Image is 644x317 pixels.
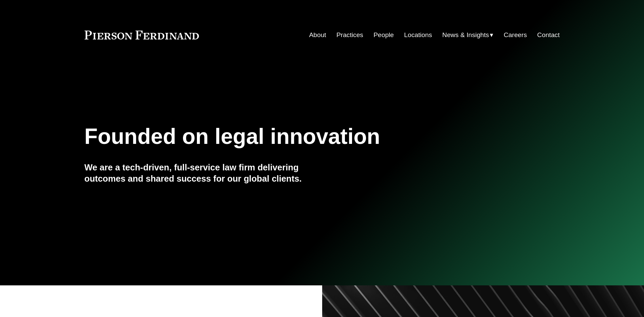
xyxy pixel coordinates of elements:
a: folder dropdown [442,29,494,41]
a: Contact [537,29,559,41]
a: Careers [504,29,527,41]
a: Locations [404,29,432,41]
span: News & Insights [442,29,489,41]
a: Practices [336,29,363,41]
a: About [309,29,326,41]
h1: Founded on legal innovation [85,124,481,149]
a: People [373,29,394,41]
h4: We are a tech-driven, full-service law firm delivering outcomes and shared success for our global... [85,162,322,184]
